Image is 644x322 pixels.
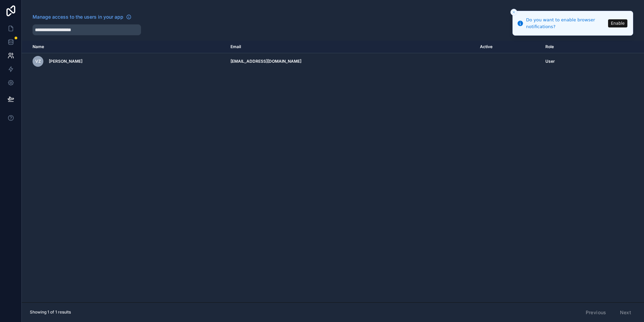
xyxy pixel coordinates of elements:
[49,59,82,64] span: [PERSON_NAME]
[226,41,476,53] th: Email
[22,41,644,302] div: scrollable content
[33,14,132,20] a: Manage access to the users in your app
[541,41,597,53] th: Role
[476,41,541,53] th: Active
[33,14,123,20] span: Manage access to the users in your app
[510,9,517,16] button: Close toast
[545,59,555,64] span: User
[30,309,71,315] span: Showing 1 of 1 results
[22,41,226,53] th: Name
[526,17,606,30] div: Do you want to enable browser notifications?
[226,53,476,70] td: [EMAIL_ADDRESS][DOMAIN_NAME]
[35,59,41,64] span: VZ
[608,19,627,27] button: Enable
